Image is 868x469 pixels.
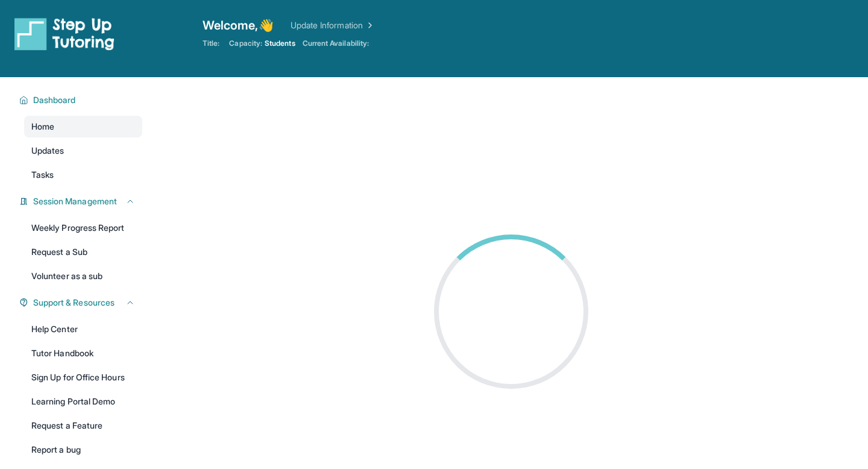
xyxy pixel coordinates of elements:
[24,367,142,388] a: Sign Up for Office Hours
[24,241,142,263] a: Request a Sub
[203,17,274,34] span: Welcome, 👋
[28,297,135,309] button: Support & Resources
[24,318,142,340] a: Help Center
[363,19,375,31] img: Chevron Right
[33,195,117,207] span: Session Management
[24,391,142,412] a: Learning Portal Demo
[229,39,262,48] span: Capacity:
[28,94,135,106] button: Dashboard
[31,121,54,133] span: Home
[24,415,142,436] a: Request a Feature
[24,439,142,461] a: Report a bug
[265,39,295,48] span: Students
[24,116,142,137] a: Home
[303,39,369,48] span: Current Availability:
[24,164,142,186] a: Tasks
[24,140,142,162] a: Updates
[31,169,54,181] span: Tasks
[24,265,142,287] a: Volunteer as a sub
[291,19,375,31] a: Update Information
[24,342,142,364] a: Tutor Handbook
[203,39,219,48] span: Title:
[33,297,115,309] span: Support & Resources
[28,195,135,207] button: Session Management
[24,217,142,239] a: Weekly Progress Report
[14,17,115,51] img: logo
[31,145,64,157] span: Updates
[33,94,76,106] span: Dashboard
